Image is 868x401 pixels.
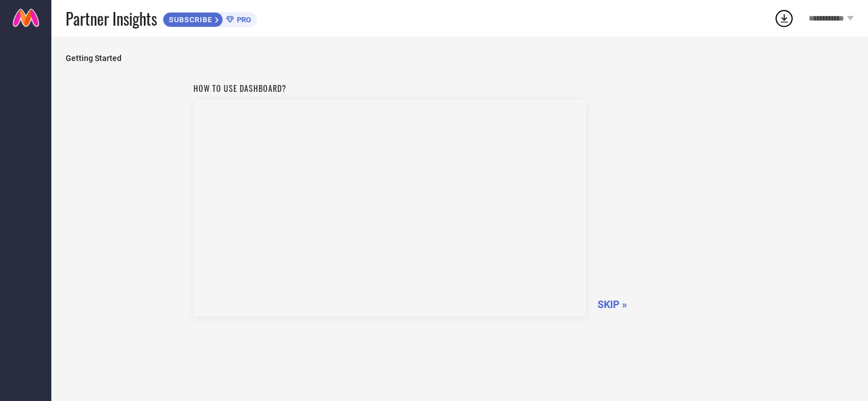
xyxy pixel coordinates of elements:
[66,54,854,63] span: Getting Started
[163,15,215,24] span: SUBSCRIBE
[66,7,157,30] span: Partner Insights
[774,8,794,29] div: Open download list
[193,82,586,94] h1: How to use dashboard?
[193,100,586,317] iframe: YouTube video player
[163,9,257,27] a: SUBSCRIBEPRO
[597,298,627,310] span: SKIP »
[234,15,251,24] span: PRO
